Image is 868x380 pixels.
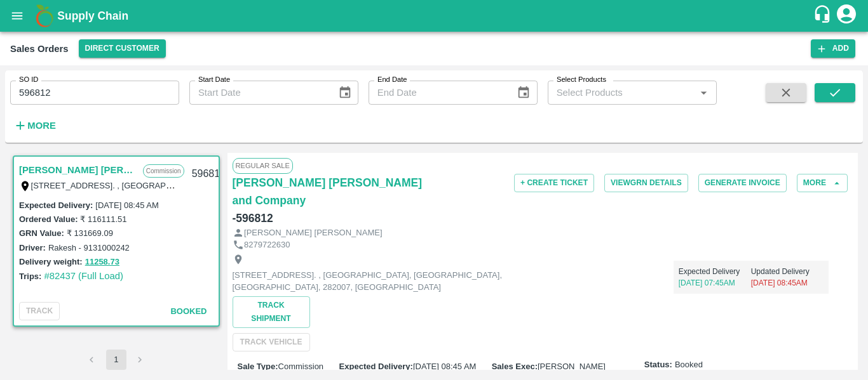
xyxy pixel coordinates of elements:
[244,239,290,251] p: 8279722630
[85,255,119,270] button: 11258.73
[244,227,382,239] p: [PERSON_NAME] [PERSON_NAME]
[80,214,126,224] label: ₹ 116111.51
[233,158,293,173] span: Regular Sale
[233,174,439,209] a: [PERSON_NAME] [PERSON_NAME] and Company
[19,243,46,252] label: Driver:
[377,75,407,85] label: End Date
[19,200,93,210] label: Expected Delivery :
[32,3,57,29] img: logo
[170,306,207,316] span: Booked
[333,81,357,105] button: Choose date
[679,266,751,277] p: Expected Delivery
[57,10,128,22] b: Supply Chain
[95,200,158,210] label: [DATE] 08:45 AM
[19,228,64,238] label: GRN Value:
[492,362,538,371] label: Sales Exec :
[413,362,476,371] span: [DATE] 08:45 AM
[644,359,672,371] label: Status:
[106,350,126,370] button: page 1
[233,296,310,328] button: Track Shipment
[797,174,848,192] button: More
[751,266,824,277] p: Updated Delivery
[604,174,688,192] button: ViewGRN Details
[835,3,858,29] div: account of current user
[278,362,324,371] span: Commission
[19,214,78,224] label: Ordered Value:
[10,115,59,136] button: More
[233,270,519,293] p: [STREET_ADDRESS]. , [GEOGRAPHIC_DATA], [GEOGRAPHIC_DATA], [GEOGRAPHIC_DATA], 282007, [GEOGRAPHIC_...
[695,84,712,101] button: Open
[514,174,594,192] button: + Create Ticket
[698,174,787,192] button: Generate Invoice
[552,84,692,101] input: Select Products
[27,121,56,131] strong: More
[751,277,824,289] p: [DATE] 08:45AM
[57,7,813,25] a: Supply Chain
[557,75,606,85] label: Select Products
[369,81,507,105] input: End Date
[238,362,278,371] label: Sale Type :
[80,350,153,370] nav: pagination navigation
[538,362,606,371] span: [PERSON_NAME]
[512,81,536,105] button: Choose date
[679,277,751,289] p: [DATE] 07:45AM
[184,159,233,189] div: 596812
[19,257,83,266] label: Delivery weight:
[10,41,69,57] div: Sales Orders
[67,228,113,238] label: ₹ 131669.09
[31,180,512,190] label: [STREET_ADDRESS]. , [GEOGRAPHIC_DATA], [GEOGRAPHIC_DATA], [GEOGRAPHIC_DATA], 282007, [GEOGRAPHIC_...
[10,81,179,105] input: Enter SO ID
[19,162,137,178] a: [PERSON_NAME] [PERSON_NAME] and Company
[198,75,230,85] label: Start Date
[339,362,413,371] label: Expected Delivery :
[44,271,123,281] a: #82437 (Full Load)
[233,209,273,227] h6: - 596812
[143,164,184,178] p: Commission
[48,243,130,252] label: Rakesh - 9131000242
[19,75,38,85] label: SO ID
[19,272,41,281] label: Trips:
[813,4,835,27] div: customer-support
[79,39,166,58] button: Select DC
[189,81,328,105] input: Start Date
[811,39,855,58] button: Add
[3,1,32,30] button: open drawer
